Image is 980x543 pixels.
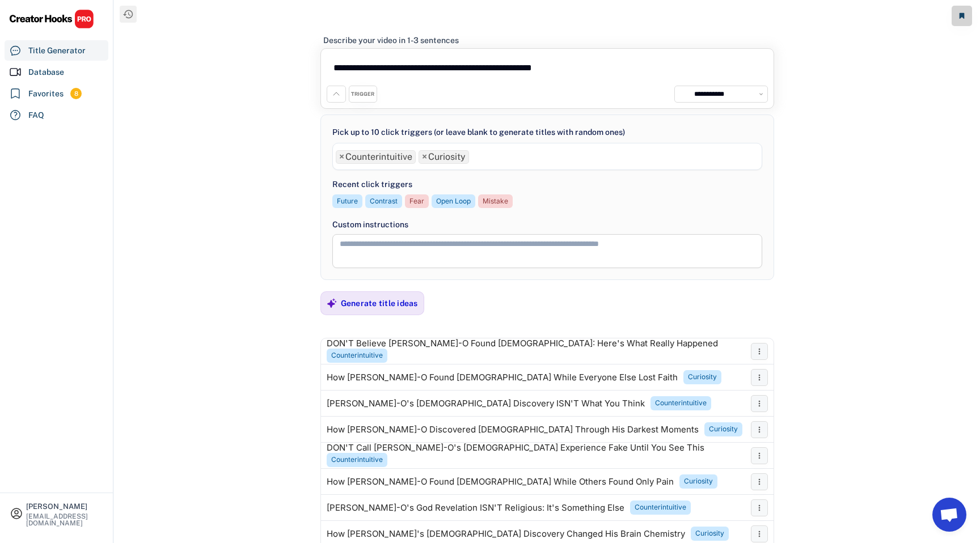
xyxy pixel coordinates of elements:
[339,152,344,162] span: ×
[28,109,44,121] div: FAQ
[422,152,427,162] span: ×
[26,513,103,527] div: [EMAIL_ADDRESS][DOMAIN_NAME]
[483,197,508,206] div: Mistake
[327,443,704,452] div: DON'T Call [PERSON_NAME]-O's [DEMOGRAPHIC_DATA] Experience Fake Until You See This
[327,339,718,348] div: DON'T Believe [PERSON_NAME]-O Found [DEMOGRAPHIC_DATA]: Here's What Really Happened
[28,66,64,78] div: Database
[327,373,678,382] div: How [PERSON_NAME]-O Found [DEMOGRAPHIC_DATA] While Everyone Else Lost Faith
[327,425,699,434] div: How [PERSON_NAME]-O Discovered [DEMOGRAPHIC_DATA] Through His Darkest Moments
[323,35,459,45] div: Describe your video in 1-3 sentences
[26,503,103,510] div: [PERSON_NAME]
[436,197,471,206] div: Open Loop
[331,455,383,465] div: Counterintuitive
[409,197,424,206] div: Fear
[351,91,374,98] div: TRIGGER
[337,197,358,206] div: Future
[695,529,724,538] div: Curiosity
[327,529,685,538] div: How [PERSON_NAME]'s [DEMOGRAPHIC_DATA] Discovery Changed His Brain Chemistry
[709,425,738,434] div: Curiosity
[932,498,966,532] a: Open chat
[28,45,86,57] div: Title Generator
[370,197,398,206] div: Contrast
[341,298,418,308] div: Generate title ideas
[419,150,469,164] li: Curiosity
[70,89,82,99] div: 8
[678,89,688,99] img: channels4_profile.jpg
[332,126,625,138] div: Pick up to 10 click triggers (or leave blank to generate titles with random ones)
[684,477,713,486] div: Curiosity
[327,477,674,486] div: How [PERSON_NAME]-O Found [DEMOGRAPHIC_DATA] While Others Found Only Pain
[655,398,707,408] div: Counterintuitive
[327,399,645,408] div: [PERSON_NAME]-O's [DEMOGRAPHIC_DATA] Discovery ISN'T What You Think
[635,503,686,512] div: Counterintuitive
[688,372,717,382] div: Curiosity
[336,150,416,164] li: Counterintuitive
[327,503,624,512] div: [PERSON_NAME]-O's God Revelation ISN'T Religious: It's Something Else
[332,219,762,231] div: Custom instructions
[332,179,412,190] div: Recent click triggers
[9,9,94,29] img: CHPRO%20Logo.svg
[28,88,64,100] div: Favorites
[331,351,383,360] div: Counterintuitive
